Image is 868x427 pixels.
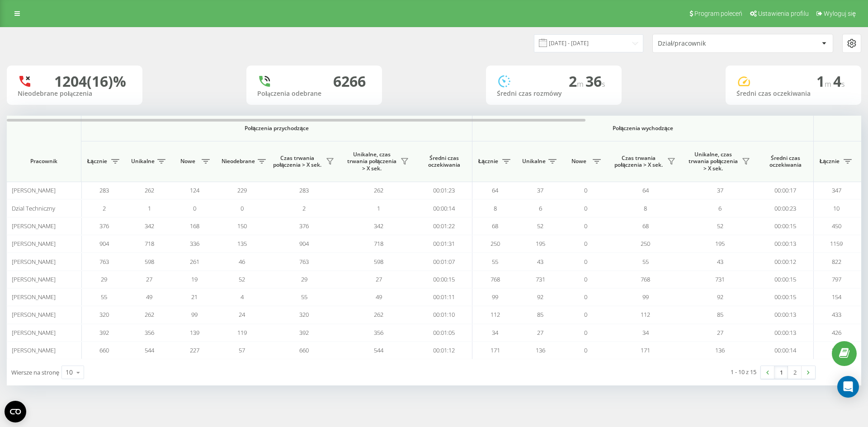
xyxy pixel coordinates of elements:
span: 124 [190,186,199,194]
span: Nowe [176,158,199,165]
span: 392 [299,328,309,337]
span: Unikalne, czas trwania połączenia > X sek. [687,151,739,172]
span: 119 [237,328,247,337]
span: 8 [494,204,497,212]
span: 262 [374,186,383,194]
span: 27 [146,275,152,283]
span: 27 [537,328,543,337]
span: Nowe [567,158,590,165]
span: 347 [832,186,841,194]
span: Unikalne [522,158,546,165]
span: 822 [832,258,841,266]
span: 2 [569,71,585,91]
span: 85 [717,310,723,319]
span: 0 [584,204,587,212]
span: 763 [299,258,309,266]
span: Program poleceń [694,10,742,17]
td: 00:00:15 [757,217,814,235]
span: Połączenia wychodzące [494,125,793,132]
span: 356 [374,328,383,337]
span: m [825,79,833,89]
td: 00:00:13 [757,235,814,253]
span: 171 [491,346,500,354]
span: 154 [832,293,841,301]
td: 00:00:12 [757,253,814,270]
span: 29 [101,275,107,283]
td: 00:00:23 [757,199,814,217]
span: 55 [301,293,307,301]
span: 52 [717,222,723,230]
span: 49 [146,293,152,301]
span: 1 [148,204,151,212]
span: 2 [103,204,106,212]
td: 00:01:23 [416,182,472,199]
span: 283 [99,186,109,194]
span: 68 [642,222,649,230]
span: 0 [193,204,196,212]
span: 68 [492,222,498,230]
span: [PERSON_NAME] [12,346,56,354]
div: Średni czas rozmówy [497,90,611,98]
span: Nieodebrane [222,158,255,165]
span: s [602,79,605,89]
span: 342 [374,222,383,230]
span: 0 [584,346,587,354]
span: Połączenia przychodzące [105,125,448,132]
span: 544 [145,346,154,354]
td: 00:00:14 [757,342,814,359]
span: 4 [833,71,845,91]
span: Łącznie [477,158,500,165]
div: Średni czas oczekiwania [736,90,850,98]
span: 10 [833,204,840,212]
span: 598 [374,258,383,266]
span: 1159 [830,239,843,248]
span: 797 [832,275,841,283]
span: 283 [299,186,309,194]
div: Połączenia odebrane [257,90,371,98]
span: Wyloguj się [824,10,856,17]
div: Open Intercom Messenger [837,376,859,398]
span: 718 [374,239,383,248]
span: s [841,79,845,89]
span: 52 [239,275,245,283]
span: 34 [492,328,498,337]
span: 36 [585,71,605,91]
span: 0 [584,328,587,337]
span: 0 [584,275,587,283]
span: 731 [536,275,545,283]
span: 320 [99,310,109,319]
span: Średni czas oczekiwania [423,155,465,169]
span: [PERSON_NAME] [12,293,56,301]
span: Unikalne, czas trwania połączenia > X sek. [346,151,398,172]
span: 718 [145,239,154,248]
div: Nieodebrane połączenia [18,90,132,98]
span: 261 [190,258,199,266]
span: 55 [492,258,498,266]
span: 27 [717,328,723,337]
span: 660 [99,346,109,354]
div: 6266 [333,73,366,90]
span: 433 [832,310,841,319]
span: 0 [584,258,587,266]
span: 250 [491,239,500,248]
span: Czas trwania połączenia > X sek. [613,155,665,169]
a: 2 [788,366,802,379]
span: 37 [717,186,723,194]
span: 731 [715,275,725,283]
span: 112 [641,310,650,319]
span: 0 [584,239,587,248]
span: 6 [539,204,542,212]
span: 262 [145,186,154,194]
span: 763 [99,258,109,266]
span: 171 [641,346,650,354]
span: 57 [239,346,245,354]
span: 195 [715,239,725,248]
span: [PERSON_NAME] [12,258,56,266]
td: 00:00:14 [416,199,472,217]
span: 598 [145,258,154,266]
span: [PERSON_NAME] [12,239,56,248]
span: 8 [644,204,647,212]
span: 0 [584,310,587,319]
span: 29 [301,275,307,283]
span: 0 [584,293,587,301]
